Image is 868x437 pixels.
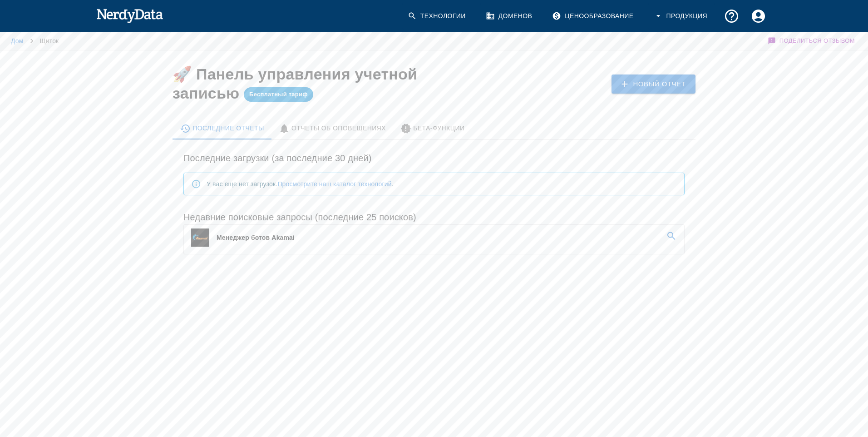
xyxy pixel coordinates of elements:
span: Бесплатный тариф [244,91,313,98]
font: Технологии [420,10,466,22]
button: Поддержка и документация [718,3,745,30]
button: Настройки учетной записи [745,3,772,30]
iframe: Drift Widget Chat Controller [823,372,857,407]
font: 🚀 Панель управления учетной записью [173,65,417,102]
font: Ценообразование [565,10,633,22]
font: Поделиться отзывом [779,36,855,46]
a: Технологии [402,3,473,30]
h6: Последние загрузки (за последние 30 дней) [183,151,685,165]
a: Бесплатный тариф [244,84,313,102]
font: Доменов [498,10,533,22]
p: Щиток [40,36,59,45]
font: Продукция [666,10,708,22]
font: Последние отчеты [192,124,264,133]
a: Доменов [480,3,540,30]
a: Дом [11,37,24,45]
font: Отчеты об оповещениях [291,124,386,133]
a: Просмотрите наш каталог технологий [277,180,391,188]
h6: Недавние поисковые запросы (последние 25 поисков) [183,210,685,224]
div: У вас еще нет загрузок. . [207,176,394,192]
font: Бета-функции [413,124,464,133]
nav: хлебные крошки [11,32,59,50]
a: Новый отчет [612,74,695,94]
font: Новый отчет [633,78,686,90]
button: Поделиться отзывом [766,32,857,50]
a: Менеджер ботов Akamai [184,225,684,250]
a: Ценообразование [547,3,641,30]
button: Продукция [648,3,715,30]
img: NerdyData.com [96,6,163,25]
p: Менеджер ботов Akamai [217,233,295,242]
